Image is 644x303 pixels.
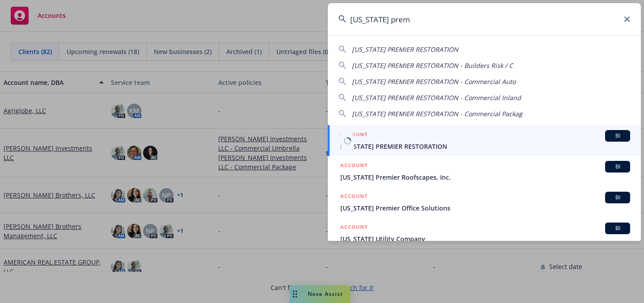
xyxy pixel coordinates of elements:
[328,218,641,248] a: ACCOUNTBI[US_STATE] Utility Company
[340,192,368,202] h5: ACCOUNT
[352,93,521,102] span: [US_STATE] PREMIER RESTORATION - Commercial Inland
[609,224,627,232] span: BI
[340,173,630,182] span: [US_STATE] Premier Roofscapes, Inc.
[340,234,630,244] span: [US_STATE] Utility Company
[328,187,641,218] a: ACCOUNTBI[US_STATE] Premier Office Solutions
[609,194,627,202] span: BI
[340,223,368,233] h5: ACCOUNT
[352,45,458,54] span: [US_STATE] PREMIER RESTORATION
[352,109,522,118] span: [US_STATE] PREMIER RESTORATION - Commercial Packag
[328,156,641,187] a: ACCOUNTBI[US_STATE] Premier Roofscapes, Inc.
[352,77,516,86] span: [US_STATE] PREMIER RESTORATION - Commercial Auto
[609,163,627,171] span: BI
[328,3,641,35] input: Search...
[340,142,630,151] span: [US_STATE] PREMIER RESTORATION
[609,132,627,140] span: BI
[352,61,513,70] span: [US_STATE] PREMIER RESTORATION - Builders Risk / C
[328,125,641,156] a: ACCOUNTBI[US_STATE] PREMIER RESTORATION
[340,130,368,141] h5: ACCOUNT
[340,203,630,213] span: [US_STATE] Premier Office Solutions
[340,161,368,172] h5: ACCOUNT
